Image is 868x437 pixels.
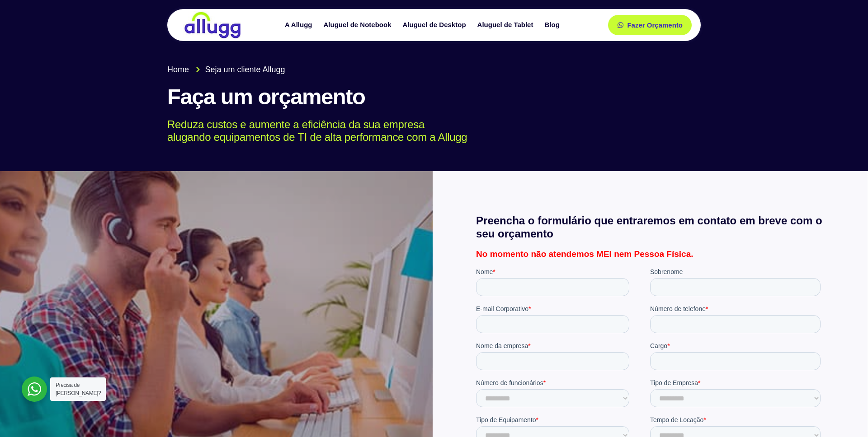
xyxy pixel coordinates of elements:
p: Reduza custos e aumente a eficiência da sua empresa alugando equipamentos de TI de alta performan... [167,118,688,144]
span: Fazer Orçamento [627,22,683,28]
a: Aluguel de Notebook [319,17,398,33]
p: No momento não atendemos MEI nem Pessoa Física. [476,250,824,258]
h2: Preencha o formulário que entraremos em contato em breve com o seu orçamento [476,214,824,241]
a: A Allugg [280,17,319,33]
span: Seja um cliente Allugg [203,64,285,76]
a: Blog [540,17,566,33]
a: Aluguel de Desktop [398,17,473,33]
a: Aluguel de Tablet [473,17,540,33]
span: Precisa de [PERSON_NAME]? [56,382,101,396]
h1: Faça um orçamento [167,85,701,109]
a: Fazer Orçamento [608,15,692,35]
span: Home [167,64,189,76]
img: locação de TI é Allugg [183,11,242,39]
